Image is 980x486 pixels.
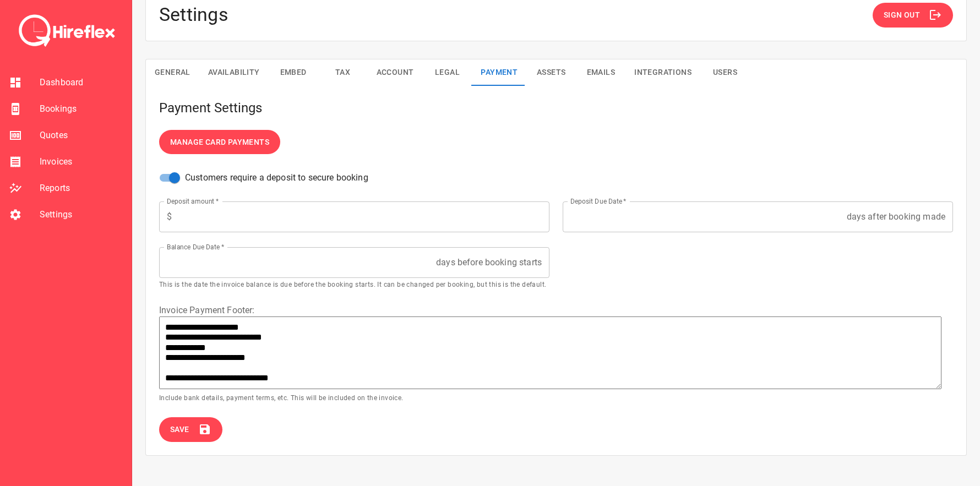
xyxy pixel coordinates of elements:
[526,59,576,86] button: Assets
[436,256,542,269] p: days before booking starts
[570,196,627,206] label: Deposit Due Date
[159,304,953,316] label: Invoice Payment Footer :
[422,59,472,86] button: Legal
[40,182,123,195] span: Reports
[40,76,123,89] span: Dashboard
[40,155,123,168] span: Invoices
[269,59,318,86] button: Embed
[159,280,549,291] p: This is the date the invoice balance is due before the booking starts. It can be changed per book...
[199,59,269,86] button: Availability
[159,130,280,155] button: Manage Card Payments
[146,59,199,86] button: General
[472,59,526,86] button: Payment
[873,3,953,28] button: Sign Out
[625,59,700,86] button: Integrations
[167,242,224,252] label: Balance Due Date
[40,208,123,221] span: Settings
[700,59,750,86] button: Users
[159,99,953,117] h5: Payment Settings
[847,210,945,223] p: days after booking made
[167,210,172,223] p: $
[576,59,625,86] button: Emails
[167,196,219,206] label: Deposit amount
[159,3,228,26] h4: Settings
[159,393,953,404] p: Include bank details, payment terms, etc. This will be included on the invoice.
[884,8,920,22] span: Sign Out
[318,59,368,86] button: Tax
[170,423,189,436] span: Save
[159,417,222,442] button: Save
[185,171,368,184] span: Customers require a deposit to secure booking
[40,102,123,116] span: Bookings
[40,129,123,142] span: Quotes
[170,135,269,149] span: Manage Card Payments
[368,59,423,86] button: Account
